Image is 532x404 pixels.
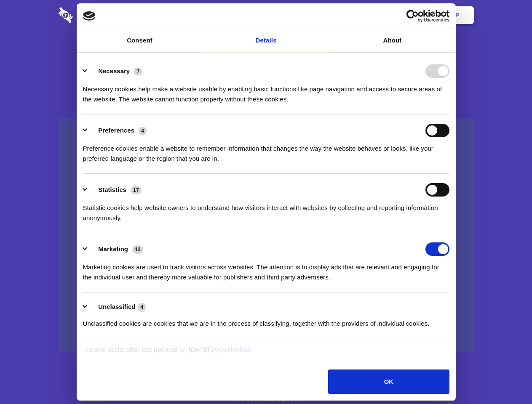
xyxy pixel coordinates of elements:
button: OK [328,369,449,394]
div: Necessary cookies help make a website usable by enabling basic functions like page navigation and... [83,78,449,104]
div: Statistic cookies help website owners to understand how visitors interact with websites by collec... [83,197,449,223]
span: 17 [131,186,142,194]
a: Pricing [247,2,284,28]
img: logo [83,11,96,21]
span: 7 [134,67,142,76]
div: Unclassified cookies are cookies that we are in the process of classifying, together with the pro... [83,312,449,329]
button: Necessary (7) [83,64,147,78]
iframe: Drift Widget Chat Controller [490,362,522,394]
a: About [329,29,456,52]
div: Marketing cookies are used to track visitors across websites. The intention is to display ads tha... [83,256,449,282]
button: Preferences (4) [83,124,152,137]
button: Marketing (13) [83,242,149,256]
a: Details [203,29,329,52]
label: Necessary [98,67,130,74]
label: Preferences [98,127,134,134]
div: Preference cookies enable a website to remember information that changes the way the website beha... [83,137,449,164]
span: 4 [139,127,147,135]
span: 13 [132,245,143,254]
a: Contact [342,2,380,28]
a: Consent [77,29,203,52]
h4: Auto-redaction of sensitive data, encrypted data sharing and self-destructing private chats. Shar... [59,77,474,104]
a: Wistia video thumbnail [59,119,474,352]
img: logo-wordmark-white-trans-d4663122ce5f474addd5e946df7df03e33cb6a1c49d2221995e7729f52c070b2.svg [59,7,131,23]
label: Marketing [98,245,128,252]
a: Usercentrics Cookiebot - opens in a new window [376,10,449,22]
button: Statistics (17) [83,183,147,197]
label: Statistics [98,186,126,193]
div: Cookie declaration last updated on [DATE] by [79,345,453,361]
span: 4 [138,303,146,311]
h1: Eliminate Slack Data Loss. [59,38,474,68]
button: Unclassified (4) [83,302,151,312]
a: Login [382,2,419,28]
a: Cookiebot [218,346,250,353]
